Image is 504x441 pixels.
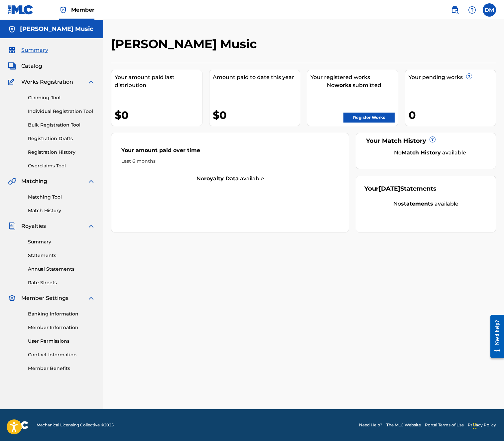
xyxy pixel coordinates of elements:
[21,78,73,86] span: Works Registration
[28,135,95,142] a: Registration Drafts
[111,37,260,51] h2: [PERSON_NAME] Music
[213,108,300,123] div: $0
[8,421,29,429] img: logo
[28,324,95,331] a: Member Information
[121,146,339,158] div: Your amount paid over time
[59,6,67,14] img: Top Rightsholder
[379,185,400,192] span: [DATE]
[21,222,46,230] span: Royalties
[204,175,239,182] strong: royalty data
[8,62,16,70] img: Catalog
[20,25,93,33] h5: Dan Mulqueen Music
[28,108,95,115] a: Individual Registration Tool
[451,6,459,14] img: search
[21,46,48,54] span: Summary
[425,422,464,428] a: Portal Terms of Use
[8,294,16,302] img: Member Settings
[8,25,16,33] img: Accounts
[87,222,95,230] img: expand
[468,6,476,14] img: help
[465,3,479,17] div: Help
[28,310,95,317] a: Banking Information
[71,6,94,14] span: Member
[402,149,441,156] strong: Match History
[28,351,95,358] a: Contact Information
[448,3,461,17] a: Public Search
[28,194,95,201] a: Matching Tool
[111,175,349,183] div: No available
[28,94,95,101] a: Claiming Tool
[87,294,95,302] img: expand
[468,422,496,428] a: Privacy Policy
[21,62,42,70] span: Catalog
[8,62,42,70] a: CatalogCatalog
[213,73,300,81] div: Amount paid to date this year
[21,294,68,302] span: Member Settings
[8,177,16,185] img: Matching
[28,238,95,245] a: Summary
[28,122,95,129] a: Bulk Registration Tool
[28,266,95,273] a: Annual Statements
[28,279,95,286] a: Rate Sheets
[483,3,496,17] div: User Menu
[485,310,504,363] iframe: Resource Center
[37,422,114,428] span: Mechanical Licensing Collective © 2025
[28,338,95,345] a: User Permissions
[115,73,202,89] div: Your amount paid last distribution
[121,158,339,165] div: Last 6 months
[8,5,34,15] img: MLC Logo
[311,81,398,89] div: No submitted
[430,137,435,142] span: ?
[28,252,95,259] a: Statements
[87,177,95,185] img: expand
[28,149,95,156] a: Registration History
[28,207,95,214] a: Match History
[359,422,382,428] a: Need Help?
[473,416,477,436] div: Drag
[409,73,496,81] div: Your pending works
[386,422,421,428] a: The MLC Website
[311,73,398,81] div: Your registered works
[466,74,472,79] span: ?
[373,149,487,157] div: No available
[87,78,95,86] img: expand
[8,222,16,230] img: Royalties
[409,108,496,123] div: 0
[334,82,351,88] strong: works
[364,136,487,145] div: Your Match History
[21,177,47,185] span: Matching
[471,409,504,441] iframe: Chat Widget
[28,365,95,372] a: Member Benefits
[8,46,16,54] img: Summary
[28,162,95,169] a: Overclaims Tool
[364,184,437,193] div: Your Statements
[8,46,48,54] a: SummarySummary
[8,78,17,86] img: Works Registration
[115,108,202,123] div: $0
[343,113,395,123] a: Register Works
[401,201,433,207] strong: statements
[364,200,487,208] div: No available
